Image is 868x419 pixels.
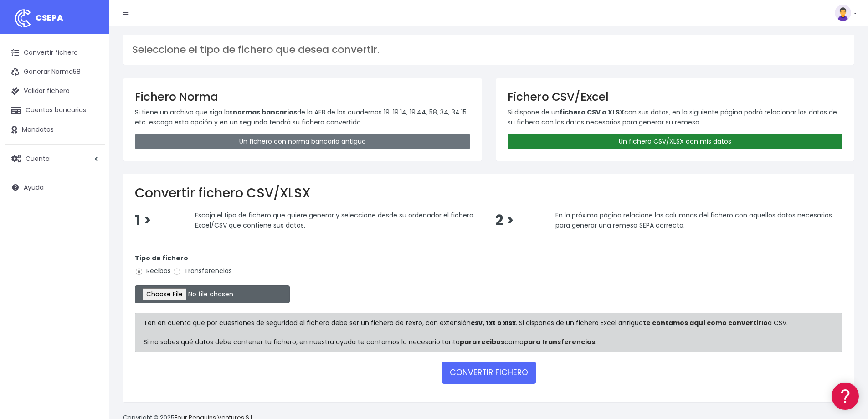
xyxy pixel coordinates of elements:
p: Si dispone de un con sus datos, en la siguiente página podrá relacionar los datos de su fichero c... [508,107,843,128]
span: Ayuda [24,183,44,192]
h2: Convertir fichero CSV/XLSX [135,186,842,201]
div: Ten en cuenta que por cuestiones de seguridad el fichero debe ser un fichero de texto, con extens... [135,313,842,352]
h3: Fichero CSV/Excel [508,90,843,103]
label: Transferencias [173,266,232,276]
a: Cuentas bancarias [5,101,105,120]
a: Convertir fichero [5,43,105,62]
span: En la próxima página relacione las columnas del fichero con aquellos datos necesarios para genera... [555,211,832,230]
span: Cuenta [26,154,50,163]
a: Validar fichero [5,82,105,101]
a: Mandatos [5,120,105,140]
a: para transferencias [524,337,595,347]
a: Cuenta [5,149,105,168]
span: Escoja el tipo de fichero que quiere generar y seleccione desde su ordenador el fichero Excel/CSV... [195,211,473,230]
button: CONVERTIR FICHERO [442,362,536,383]
a: Un fichero CSV/XLSX con mis datos [508,134,843,149]
strong: normas bancarias [233,108,297,117]
label: Recibos [135,266,171,276]
strong: csv, txt o xlsx [471,318,516,327]
p: Si tiene un archivo que siga las de la AEB de los cuadernos 19, 19.14, 19.44, 58, 34, 34.15, etc.... [135,107,470,128]
strong: fichero CSV o XLSX [560,108,624,117]
span: 1 > [135,211,151,230]
span: 2 > [495,211,514,230]
a: te contamos aquí como convertirlo [643,318,768,327]
img: profile [835,5,851,21]
span: CSEPA [36,12,63,23]
a: Generar Norma58 [5,62,105,82]
h3: Fichero Norma [135,90,470,103]
a: Un fichero con norma bancaria antiguo [135,134,470,149]
h3: Seleccione el tipo de fichero que desea convertir. [132,44,845,56]
a: para recibos [460,337,504,347]
img: logo [11,7,34,30]
a: Ayuda [5,178,105,197]
strong: Tipo de fichero [135,253,188,263]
